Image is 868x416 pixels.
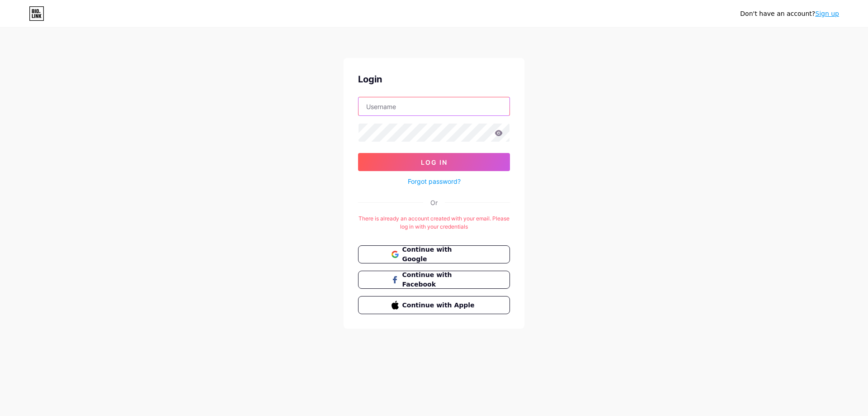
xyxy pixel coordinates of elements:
[358,296,510,314] button: Continue with Apple
[358,153,510,171] button: Log In
[358,245,510,263] button: Continue with Google
[740,9,839,19] div: Don't have an account?
[815,10,839,17] a: Sign up
[402,245,477,264] span: Continue with Google
[402,270,477,289] span: Continue with Facebook
[358,72,510,86] div: Login
[358,271,510,289] button: Continue with Facebook
[408,177,461,186] a: Forgot password?
[430,198,438,207] div: Or
[359,97,509,115] input: Username
[421,158,448,166] span: Log In
[402,301,477,310] span: Continue with Apple
[358,215,510,231] div: There is already an account created with your email. Please log in with your credentials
